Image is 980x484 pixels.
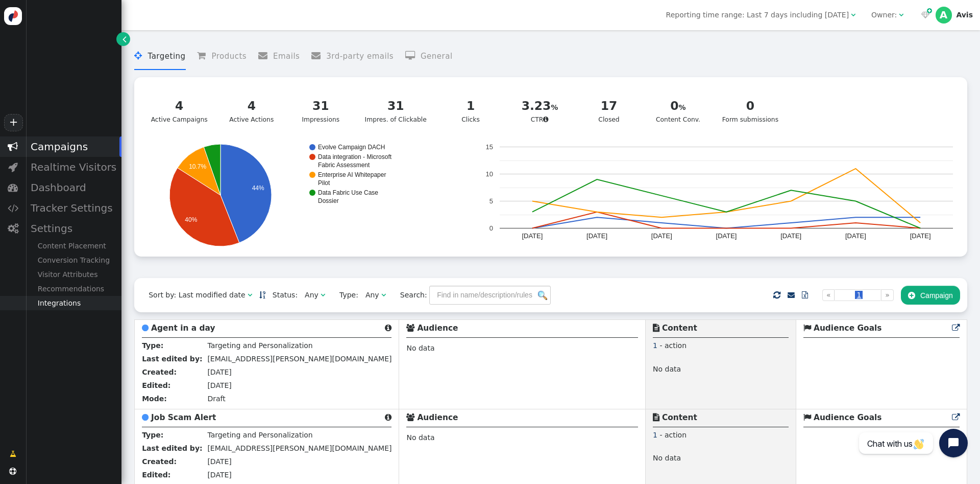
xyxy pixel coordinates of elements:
a: 4Active Campaigns [144,91,214,131]
b: Audience Goals [814,413,882,422]
b: Agent in a day [151,324,215,333]
span: No data [406,344,434,352]
span:  [653,413,659,421]
span: Status: [265,290,298,301]
a: 31Impressions [289,91,352,131]
div: Conversion Tracking [26,253,121,267]
div: Recommendations [26,282,121,296]
span:  [142,413,149,421]
span: 1 [855,291,863,299]
span: [EMAIL_ADDRESS][PERSON_NAME][DOMAIN_NAME] [207,355,391,363]
a:  [259,291,265,299]
b: Created: [142,457,177,466]
span:  [122,34,127,44]
div: Tracker Settings [26,198,121,218]
span:  [773,289,780,302]
div: Settings [26,218,121,239]
span:  [952,413,960,421]
span:  [258,51,273,60]
li: Emails [258,43,300,70]
span: Targeting and Personalization [207,431,312,439]
text: 44% [252,185,264,192]
a: 31Impres. of Clickable [358,91,433,131]
span:  [385,324,391,332]
span:  [385,413,391,421]
div: Campaigns [26,136,121,157]
text: [DATE] [522,232,543,240]
a: 0Content Conv. [647,91,709,131]
span: 1 [653,431,657,439]
text: [DATE] [716,232,737,240]
div: Any [365,290,379,301]
span: [EMAIL_ADDRESS][PERSON_NAME][DOMAIN_NAME] [207,444,391,452]
li: General [405,43,453,70]
span: - action [659,431,687,439]
span:  [927,7,932,15]
a:   [919,10,932,20]
div: Content Conv. [653,97,703,125]
text: [DATE] [910,232,930,240]
text: 10.7% [189,163,206,170]
span: Reporting time range: Last 7 days including [DATE] [666,11,849,19]
text: Data Fabric Use Case [318,189,378,196]
div: Active Actions [227,97,277,125]
div: 1 [446,97,496,115]
span:  [405,51,421,60]
text: Pilot [318,179,330,187]
button: Campaign [901,286,960,304]
span: [DATE] [207,368,231,376]
text: Dossier [318,197,339,204]
a: + [4,114,22,131]
div: Realtime Visitors [26,157,121,177]
span:  [803,324,811,332]
text: 40% [185,216,197,223]
div: Active Campaigns [151,97,208,125]
div: Any [305,290,318,301]
span:  [921,11,929,18]
text: [DATE] [845,232,866,240]
span:  [802,291,808,298]
div: Dashboard [26,177,121,198]
b: Job Scam Alert [151,413,216,422]
text: 10 [485,170,493,178]
a: « [822,289,835,301]
span: Targeting and Personalization [207,341,312,350]
span: Sorted in descending order [259,291,265,298]
li: 3rd-party emails [311,43,394,70]
span: No data [406,433,434,442]
span: - action [659,341,687,350]
span:  [8,162,18,172]
span: No data [653,454,681,465]
a: 17Closed [577,91,640,131]
div: CTR [514,97,565,125]
span: Search: [393,291,427,299]
div: 0 [653,97,703,115]
span: No data [653,365,681,376]
svg: A chart. [469,144,953,246]
span: 1 [653,341,657,350]
span:  [406,413,414,421]
span:  [543,116,549,123]
text: Data integration - Microsoft [318,153,392,160]
a: » [881,289,894,301]
div: Content Placement [26,239,121,253]
b: Content [662,324,697,333]
img: icon_search.png [538,291,547,300]
b: Created: [142,368,177,376]
div: 0 [722,97,778,115]
div: Integrations [26,296,121,310]
a: 3.23CTR [508,91,571,131]
a:  [788,291,795,299]
b: Audience [417,324,458,333]
div: 4 [151,97,208,115]
text: 15 [485,143,493,151]
a: 1Clicks [439,91,502,131]
div: Visitor Attributes [26,267,121,282]
text: 0 [489,224,493,232]
span:  [8,223,18,234]
div: Clicks [446,97,496,125]
div: Sort by: Last modified date [149,290,245,301]
div: A [936,7,952,23]
a:  [952,324,960,333]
